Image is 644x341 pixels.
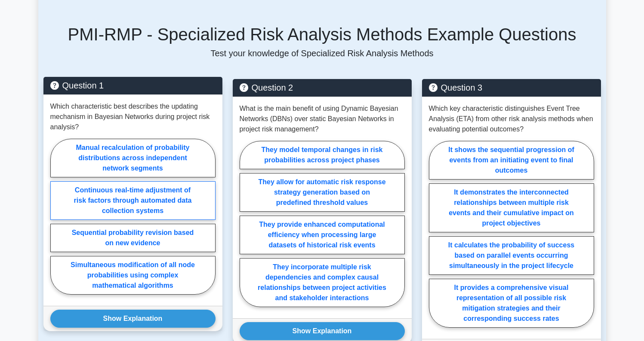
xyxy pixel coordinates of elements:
label: They incorporate multiple risk dependencies and complex causal relationships between project acti... [240,258,405,307]
label: They provide enhanced computational efficiency when processing large datasets of historical risk ... [240,216,405,254]
label: Manual recalculation of probability distributions across independent network segments [50,139,216,177]
p: Which characteristic best describes the updating mechanism in Bayesian Networks during project ri... [50,101,216,132]
label: Sequential probability revision based on new evidence [50,224,216,252]
p: What is the main benefit of using Dynamic Bayesian Networks (DBNs) over static Bayesian Networks ... [240,104,405,134]
h5: Question 2 [240,82,405,93]
label: It demonstrates the interconnected relationships between multiple risk events and their cumulativ... [429,183,594,232]
label: They model temporal changes in risk probabilities across project phases [240,141,405,169]
label: Continuous real-time adjustment of risk factors through automated data collection systems [50,181,216,220]
h5: Question 3 [429,82,594,93]
p: Which key characteristic distinguishes Event Tree Analysis (ETA) from other risk analysis methods... [429,104,594,134]
h5: Question 1 [50,80,216,91]
label: Simultaneous modification of all node probabilities using complex mathematical algorithms [50,256,216,295]
button: Show Explanation [240,322,405,340]
button: Show Explanation [50,310,216,328]
h5: PMI-RMP - Specialized Risk Analysis Methods Example Questions [43,24,601,45]
label: It shows the sequential progression of events from an initiating event to final outcomes [429,141,594,180]
label: They allow for automatic risk response strategy generation based on predefined threshold values [240,173,405,212]
label: It provides a comprehensive visual representation of all possible risk mitigation strategies and ... [429,279,594,328]
p: Test your knowledge of Specialized Risk Analysis Methods [43,48,601,58]
label: It calculates the probability of success based on parallel events occurring simultaneously in the... [429,236,594,275]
